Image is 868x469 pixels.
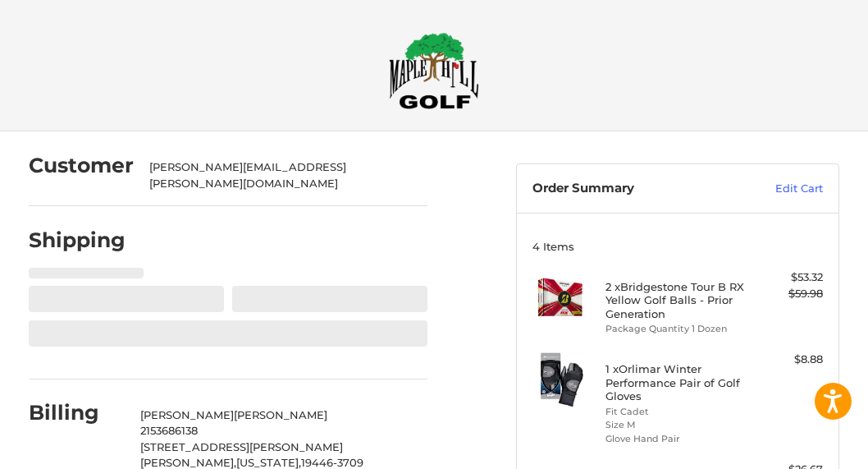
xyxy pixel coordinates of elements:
[532,181,730,197] h3: Order Summary
[140,408,234,421] span: [PERSON_NAME]
[751,352,823,368] div: $8.88
[234,408,327,421] span: [PERSON_NAME]
[140,424,198,437] span: 2153686138
[730,181,823,197] a: Edit Cart
[29,153,134,178] h2: Customer
[605,322,747,336] li: Package Quantity 1 Dozen
[29,228,126,253] h2: Shipping
[751,286,823,302] div: $59.98
[236,456,301,469] span: [US_STATE],
[140,456,236,469] span: [PERSON_NAME],
[389,32,479,109] img: Maple Hill Golf
[751,269,823,286] div: $53.32
[605,405,747,419] li: Fit Cadet
[149,159,411,191] div: [PERSON_NAME][EMAIL_ADDRESS][PERSON_NAME][DOMAIN_NAME]
[140,440,343,453] span: [STREET_ADDRESS][PERSON_NAME]
[532,240,823,253] h3: 4 Items
[605,280,747,320] h4: 2 x Bridgestone Tour B RX Yellow Golf Balls - Prior Generation
[29,400,125,425] h2: Billing
[605,362,747,402] h4: 1 x Orlimar Winter Performance Pair of Golf Gloves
